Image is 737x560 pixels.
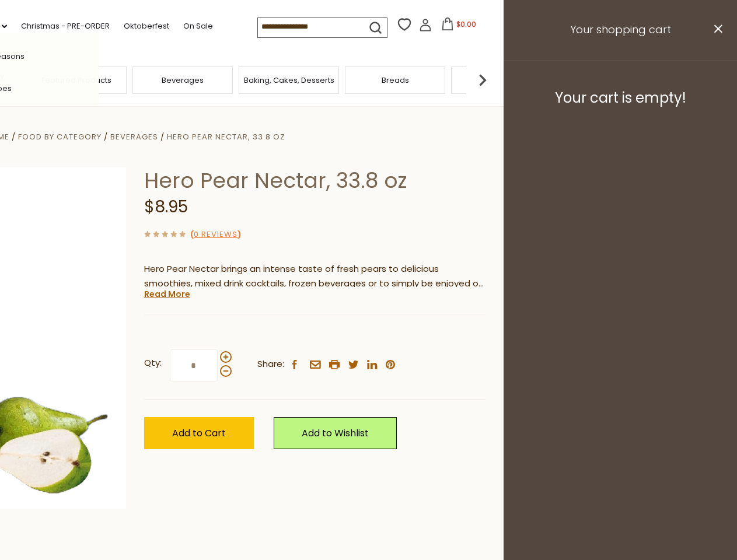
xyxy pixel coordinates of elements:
a: On Sale [183,20,213,33]
a: Christmas - PRE-ORDER [21,20,110,33]
a: Add to Wishlist [274,417,397,449]
a: Hero Pear Nectar, 33.8 oz [167,131,285,142]
a: Food By Category [18,131,102,142]
img: next arrow [471,68,494,92]
h1: Hero Pear Nectar, 33.8 oz [144,167,485,194]
a: Oktoberfest [124,20,169,33]
a: Beverages [162,76,204,85]
span: $0.00 [456,19,476,29]
a: 0 Reviews [194,229,237,241]
button: $0.00 [434,17,484,35]
a: Beverages [110,131,158,142]
input: Qty: [170,349,218,381]
span: ( ) [190,229,241,240]
h3: Your cart is empty! [518,89,722,107]
span: Share: [257,357,284,372]
p: Hero Pear Nectar brings an intense taste of fresh pears to delicious smoothies, mixed drink cockt... [144,262,485,291]
a: Breads [382,76,409,85]
a: Read More [144,288,190,300]
strong: Qty: [144,356,162,370]
span: $8.95 [144,195,188,218]
a: Baking, Cakes, Desserts [244,76,334,85]
span: Add to Cart [172,426,226,440]
button: Add to Cart [144,417,254,449]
